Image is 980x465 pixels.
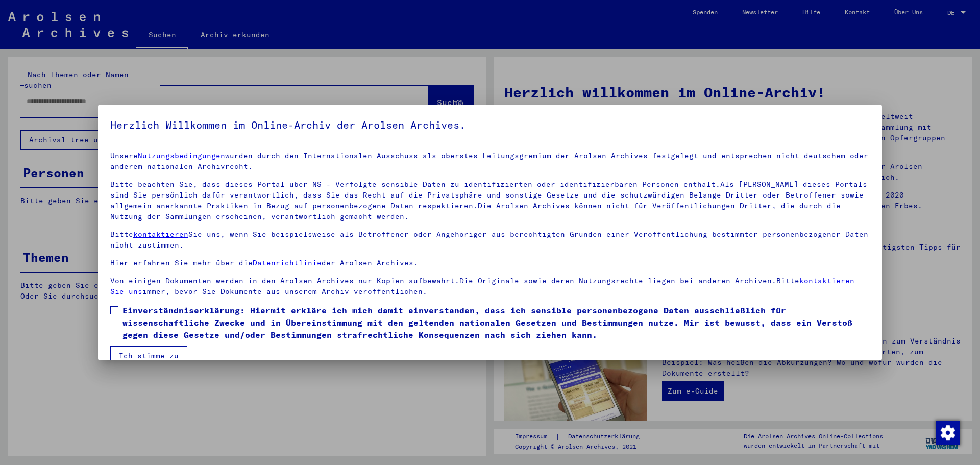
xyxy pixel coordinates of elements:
[138,151,225,160] a: Nutzungsbedingungen
[110,229,870,251] p: Bitte Sie uns, wenn Sie beispielsweise als Betroffener oder Angehöriger aus berechtigten Gründen ...
[110,276,870,297] p: Von einigen Dokumenten werden in den Arolsen Archives nur Kopien aufbewahrt.Die Originale sowie d...
[122,304,870,341] span: Einverständniserklärung: Hiermit erkläre ich mich damit einverstanden, dass ich sensible personen...
[936,421,960,445] img: Zustimmung ändern
[110,151,870,172] p: Unsere wurden durch den Internationalen Ausschuss als oberstes Leitungsgremium der Arolsen Archiv...
[110,276,854,296] a: kontaktieren Sie uns
[133,230,188,239] a: kontaktieren
[110,117,870,133] h5: Herzlich Willkommen im Online-Archiv der Arolsen Archives.
[253,258,322,267] a: Datenrichtlinie
[110,346,187,365] button: Ich stimme zu
[110,258,870,268] p: Hier erfahren Sie mehr über die der Arolsen Archives.
[110,179,870,222] p: Bitte beachten Sie, dass dieses Portal über NS - Verfolgte sensible Daten zu identifizierten oder...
